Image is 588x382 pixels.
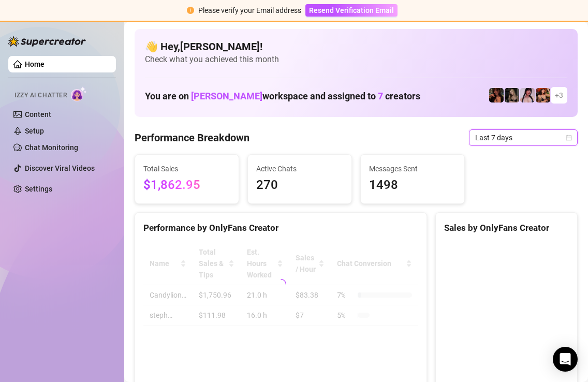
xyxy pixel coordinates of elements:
[566,135,572,141] span: calendar
[143,221,418,235] div: Performance by OnlyFans Creator
[555,90,563,101] span: + 3
[71,86,87,101] img: AI Chatter
[198,5,301,16] div: Please verify your Email address
[8,36,86,47] img: logo-BBDzfeDw.svg
[191,91,262,101] span: [PERSON_NAME]
[14,91,67,100] span: Izzy AI Chatter
[187,7,194,14] span: exclamation-circle
[143,163,230,174] span: Total Sales
[135,130,249,145] h4: Performance Breakdown
[256,163,343,174] span: Active Chats
[25,110,51,119] a: Content
[553,347,578,372] div: Open Intercom Messenger
[489,88,504,102] img: steph
[378,91,383,101] span: 7
[369,163,456,174] span: Messages Sent
[369,175,456,195] span: 1498
[25,164,95,172] a: Discover Viral Videos
[25,185,52,193] a: Settings
[256,175,343,195] span: 270
[145,91,420,102] h1: You are on workspace and assigned to creators
[143,175,230,195] span: $1,862.95
[145,54,567,65] span: Check what you achieved this month
[505,88,519,102] img: Rolyat
[444,221,569,235] div: Sales by OnlyFans Creator
[274,277,287,290] span: loading
[145,39,567,54] h4: 👋 Hey, [PERSON_NAME] !
[475,130,571,145] span: Last 7 days
[25,60,45,68] a: Home
[309,6,394,14] span: Resend Verification Email
[520,88,535,102] img: cyber
[25,143,78,152] a: Chat Monitoring
[536,88,550,102] img: Oxillery
[25,127,44,135] a: Setup
[305,4,398,17] button: Resend Verification Email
